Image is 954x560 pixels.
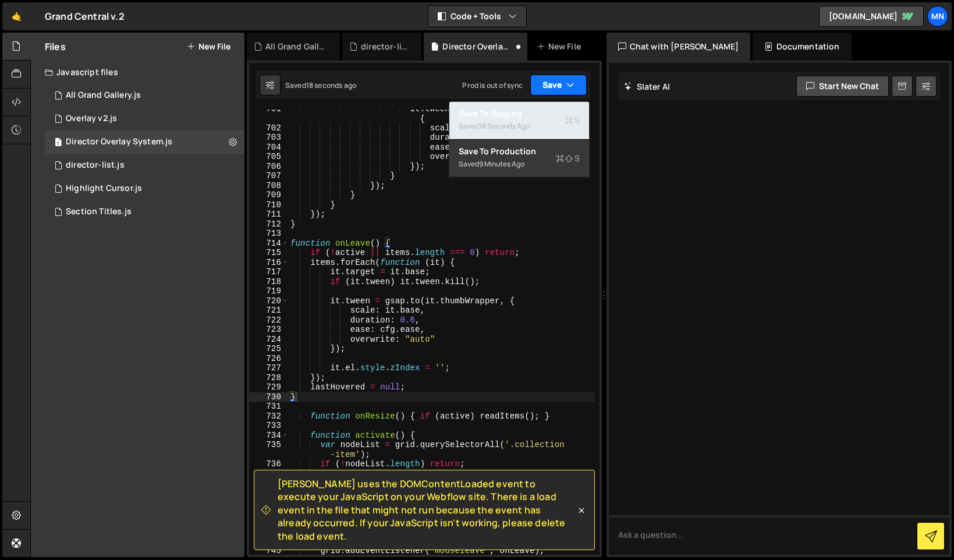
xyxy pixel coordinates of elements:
div: 18 seconds ago [306,80,356,90]
button: Save [530,75,587,95]
div: 703 [249,133,289,143]
div: 715 [249,248,289,258]
div: 726 [249,354,289,364]
div: 705 [249,152,289,162]
button: Start new chat [796,76,889,97]
div: Prod is out of sync [462,80,523,90]
div: Overlay v2.js [66,114,117,124]
div: 15298/40223.js [45,200,244,224]
div: 720 [249,296,289,306]
div: 702 [249,123,289,133]
div: 738 [249,479,289,488]
div: Saved [459,157,580,171]
div: Saved [459,119,580,133]
div: 745 [249,546,289,556]
div: 716 [249,258,289,268]
div: 722 [249,316,289,325]
div: 723 [249,325,289,335]
div: All Grand Gallery.js [265,41,326,52]
div: 707 [249,171,289,181]
div: Saved [285,80,356,90]
div: 701 [249,104,289,123]
div: Chat with [PERSON_NAME] [607,33,751,61]
div: 739 [249,488,289,498]
span: [PERSON_NAME] uses the DOMContentLoaded event to execute your JavaScript on your Webflow site. Th... [278,477,576,543]
div: 704 [249,143,289,153]
div: New File [537,41,586,52]
div: 724 [249,335,289,345]
div: 714 [249,239,289,249]
div: Save to Staging [459,108,580,119]
div: Director Overlay System.js [442,41,513,52]
div: 727 [249,363,289,373]
div: 719 [249,286,289,296]
div: director-list.js [361,41,407,52]
div: 712 [249,219,289,229]
div: Save to Production [459,146,580,157]
div: 728 [249,373,289,383]
div: 736 [249,459,289,469]
div: 725 [249,344,289,354]
div: 706 [249,162,289,172]
div: 710 [249,200,289,210]
div: 740 [249,498,289,508]
button: Save to ProductionS Saved9 minutes ago [449,140,589,178]
div: 718 [249,277,289,287]
div: 732 [249,412,289,421]
div: 744 [249,536,289,546]
div: 708 [249,181,289,191]
a: MN [927,6,948,27]
div: Documentation [753,33,851,61]
div: 15298/43117.js [45,177,244,200]
div: 711 [249,210,289,219]
div: Grand Central v.2 [45,9,125,23]
div: Director Overlay System.js [66,137,172,147]
div: 731 [249,402,289,412]
div: 733 [249,421,289,431]
span: 1 [55,139,62,148]
h2: Slater AI [624,81,671,92]
div: 717 [249,267,289,277]
div: 18 seconds ago [479,121,530,131]
div: 15298/43578.js [45,84,244,107]
div: Highlight Cursor.js [66,183,142,194]
div: 15298/42891.js [45,130,244,154]
div: 15298/45944.js [45,107,244,130]
span: S [556,153,580,164]
div: 713 [249,229,289,239]
button: Save to StagingS Saved18 seconds ago [449,102,589,140]
div: director-list.js [66,160,125,171]
div: Javascript files [31,61,244,84]
div: 737 [249,469,289,479]
button: Code + Tools [428,6,526,27]
div: 709 [249,190,289,200]
div: 15298/40379.js [45,154,244,177]
h2: Files [45,40,66,53]
span: S [565,115,580,126]
div: 729 [249,382,289,392]
a: [DOMAIN_NAME] [819,6,924,27]
div: 734 [249,431,289,441]
div: 9 minutes ago [479,159,524,169]
div: Section Titles.js [66,207,132,217]
div: 735 [249,440,289,459]
div: 742 [249,517,289,527]
div: 743 [249,527,289,537]
div: 741 [249,508,289,518]
button: New File [187,42,230,51]
div: 730 [249,392,289,402]
div: 721 [249,306,289,316]
a: 🤙 [2,2,31,30]
div: All Grand Gallery.js [66,90,141,101]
